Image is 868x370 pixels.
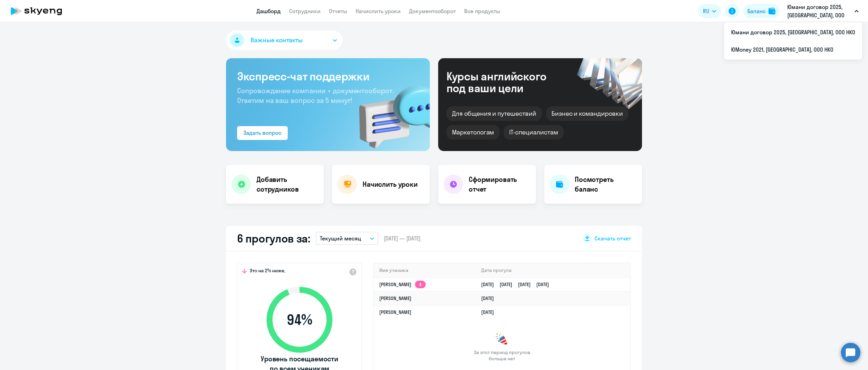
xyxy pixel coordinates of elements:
[379,309,411,315] a: [PERSON_NAME]
[320,234,361,243] p: Текущий месяц
[446,106,542,121] div: Для общения и путешествий
[469,175,530,194] h4: Сформировать отчет
[546,106,628,121] div: Бизнес и командировки
[784,3,862,19] button: Юмани договор 2025, [GEOGRAPHIC_DATA], ООО НКО
[329,8,347,15] a: Отчеты
[787,3,852,19] p: Юмани договор 2025, [GEOGRAPHIC_DATA], ООО НКО
[226,30,342,50] button: Важные контакты
[743,4,780,18] button: Балансbalance
[260,311,339,328] span: 94 %
[363,179,418,189] h4: Начислить уроки
[379,295,411,301] a: [PERSON_NAME]
[747,7,766,15] div: Баланс
[349,73,430,151] img: bg-img
[446,125,500,140] div: Маркетологам
[250,267,285,276] span: Это на 2% ниже,
[769,8,775,15] img: balance
[724,22,862,60] ul: RU
[257,175,318,194] h4: Добавить сотрудников
[379,281,426,288] a: [PERSON_NAME]4
[575,175,636,194] h4: Посмотреть баланс
[409,8,456,15] a: Документооборот
[415,281,426,288] app-skyeng-badge: 4
[446,70,565,94] div: Курсы английского под ваши цели
[237,231,310,245] h2: 6 прогулов за:
[356,8,401,15] a: Начислить уроки
[237,69,419,83] h3: Экспресс-чат поддержки
[316,232,378,245] button: Текущий месяц
[464,8,500,15] a: Все продукты
[504,125,563,140] div: IT-специалистам
[243,129,281,137] div: Задать вопрос
[374,263,476,277] th: Имя ученика
[289,8,321,15] a: Сотрудники
[476,263,630,277] th: Дата прогула
[495,333,509,346] img: congrats
[594,235,631,242] span: Скачать отчет
[481,309,500,315] a: [DATE]
[481,295,500,301] a: [DATE]
[481,281,555,288] a: [DATE][DATE][DATE][DATE]
[703,7,709,15] span: RU
[384,235,420,242] span: [DATE] — [DATE]
[237,86,394,105] span: Сопровождение компании + документооборот. Ответим на ваш вопрос за 5 минут!
[237,126,288,140] button: Задать вопрос
[251,36,303,45] span: Важные контакты
[698,4,721,18] button: RU
[257,8,281,15] a: Дашборд
[473,349,531,362] span: За этот период прогулов больше нет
